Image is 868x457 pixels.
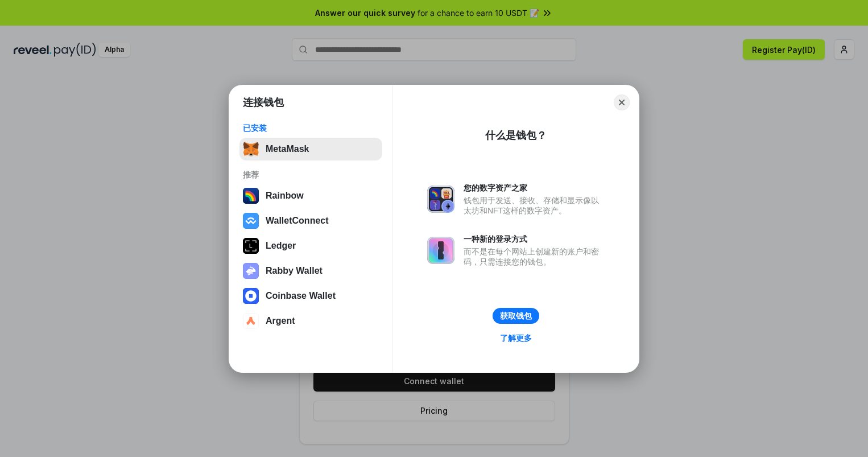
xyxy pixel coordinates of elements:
button: 获取钱包 [493,308,539,324]
a: 了解更多 [493,331,539,345]
div: 一种新的登录方式 [464,234,605,244]
button: Coinbase Wallet [239,285,382,307]
img: svg+xml,%3Csvg%20xmlns%3D%22http%3A%2F%2Fwww.w3.org%2F2000%2Fsvg%22%20fill%3D%22none%22%20viewBox... [427,186,454,213]
img: svg+xml,%3Csvg%20xmlns%3D%22http%3A%2F%2Fwww.w3.org%2F2000%2Fsvg%22%20fill%3D%22none%22%20viewBox... [243,263,259,279]
img: svg+xml,%3Csvg%20xmlns%3D%22http%3A%2F%2Fwww.w3.org%2F2000%2Fsvg%22%20fill%3D%22none%22%20viewBox... [427,237,454,264]
img: svg+xml,%3Csvg%20width%3D%2228%22%20height%3D%2228%22%20viewBox%3D%220%200%2028%2028%22%20fill%3D... [243,288,259,304]
button: MetaMask [239,138,382,160]
button: Argent [239,310,382,332]
button: Ledger [239,234,382,257]
div: 获取钱包 [500,311,532,321]
div: Coinbase Wallet [266,291,336,301]
img: svg+xml,%3Csvg%20width%3D%2228%22%20height%3D%2228%22%20viewBox%3D%220%200%2028%2028%22%20fill%3D... [243,313,259,329]
div: Rainbow [266,191,304,201]
div: Ledger [266,241,296,251]
div: 钱包用于发送、接收、存储和显示像以太坊和NFT这样的数字资产。 [464,195,605,216]
div: Rabby Wallet [266,266,323,276]
div: 而不是在每个网站上创建新的账户和密码，只需连接您的钱包。 [464,246,605,267]
div: 您的数字资产之家 [464,183,605,193]
button: WalletConnect [239,209,382,232]
div: MetaMask [266,144,309,154]
button: Rainbow [239,184,382,207]
img: svg+xml,%3Csvg%20fill%3D%22none%22%20height%3D%2233%22%20viewBox%3D%220%200%2035%2033%22%20width%... [243,141,259,157]
button: Rabby Wallet [239,260,382,282]
img: svg+xml,%3Csvg%20width%3D%22120%22%20height%3D%22120%22%20viewBox%3D%220%200%20120%20120%22%20fil... [243,188,259,204]
button: Close [614,94,630,110]
div: Argent [266,316,295,326]
div: 推荐 [243,170,379,180]
div: WalletConnect [266,216,329,226]
h1: 连接钱包 [243,96,284,109]
div: 已安装 [243,123,379,133]
img: svg+xml,%3Csvg%20width%3D%2228%22%20height%3D%2228%22%20viewBox%3D%220%200%2028%2028%22%20fill%3D... [243,213,259,229]
img: svg+xml,%3Csvg%20xmlns%3D%22http%3A%2F%2Fwww.w3.org%2F2000%2Fsvg%22%20width%3D%2228%22%20height%3... [243,238,259,254]
div: 什么是钱包？ [485,129,547,142]
div: 了解更多 [500,333,532,343]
